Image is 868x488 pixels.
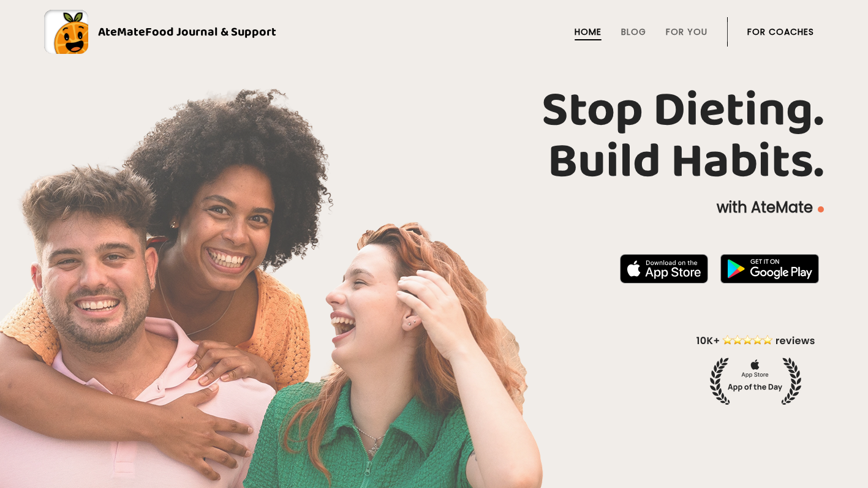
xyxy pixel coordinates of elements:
div: AteMate [88,22,276,42]
img: home-hero-appoftheday.png [687,333,824,405]
a: For You [666,27,708,37]
img: badge-download-google.png [720,254,819,283]
a: Home [575,27,602,37]
h1: Stop Dieting. Build Habits. [44,85,824,188]
p: with AteMate [44,198,824,217]
a: For Coaches [747,27,814,37]
a: AteMateFood Journal & Support [44,10,824,54]
img: badge-download-apple.svg [620,254,708,283]
span: Food Journal & Support [145,22,276,42]
a: Blog [621,27,646,37]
